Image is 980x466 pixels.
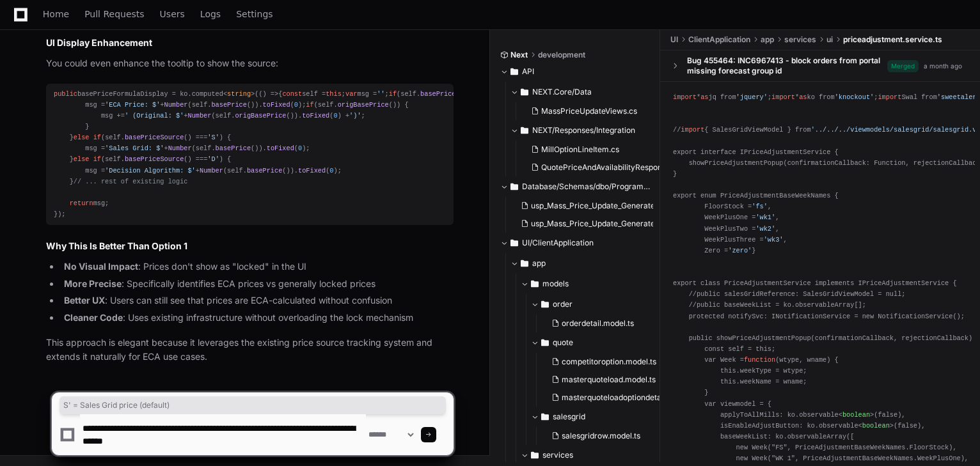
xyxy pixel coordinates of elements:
span: Database/Schemas/dbo/Programmability/Stored Procedures/Mass_Price_Update [522,182,651,192]
svg: Directory [531,276,539,291]
span: if [93,155,101,163]
span: basePriceSource [125,134,184,141]
span: NEXT/Responses/Integration [532,125,635,136]
span: else [74,155,90,163]
button: order [531,294,681,315]
span: 'zero' [728,247,752,254]
strong: Better UX [64,295,105,306]
button: competitoroption.model.ts [546,353,684,371]
button: MillOptionLineItem.cs [526,141,663,159]
span: toFixed [298,167,326,175]
span: app [761,35,774,45]
span: () => [258,90,278,98]
span: Next [510,50,528,60]
svg: Directory [521,123,528,138]
span: var [345,90,357,98]
span: QuotePriceAndAvailabilityResponse.cs [541,162,681,173]
button: UI/ClientApplication [500,233,651,253]
span: Users [160,10,185,18]
span: 'S' [207,134,219,141]
h2: Why This Is Better Than Option 1 [46,240,454,252]
button: MassPriceUpdateViews.cs [526,102,653,120]
span: Logs [200,10,221,18]
span: Home [43,10,69,18]
span: MillOptionLineItem.cs [541,144,619,155]
span: basePriceSource [420,90,479,98]
span: Number [164,101,188,109]
span: import [771,93,795,101]
span: toFixed [267,144,294,152]
span: 'jquery' [736,93,768,101]
span: Merged [887,60,919,72]
span: 0 [298,144,302,152]
span: services [784,35,816,45]
li: : Users can still see that prices are ECA-calculated without confusion [60,293,454,308]
div: basePriceFormulaDisplay = ko. < >( { self = ; msg = ; (self. () === ) { msg = + (self. ()). ( ); ... [54,89,446,221]
button: NEXT.Core/Data [510,82,661,102]
span: as [799,93,807,101]
svg: Directory [521,256,528,271]
li: : Uses existing infrastructure without overloading the lock mechanism [60,311,454,325]
span: const [282,90,302,98]
span: 'wk3' [764,236,784,244]
span: Pull Requests [84,10,144,18]
span: Number [200,167,223,175]
p: You could even enhance the tooltip to show the source: [46,56,454,71]
span: API [522,66,534,77]
span: '' [377,90,384,98]
button: usp_Mass_Price_Update_Generate_ByMassPriceGroupings.sql [516,197,653,215]
span: origBasePrice [338,101,389,109]
span: 'Sales Grid: $' [105,144,164,152]
span: 'ECA Price: $' [105,101,160,109]
span: ')' [349,112,361,120]
span: ui [826,35,833,45]
span: computed [192,90,223,98]
span: order [553,299,573,309]
li: : Specifically identifies ECA prices vs generally locked prices [60,277,454,291]
span: 'wk1' [755,214,775,222]
span: 'D' [207,155,219,163]
button: orderdetail.model.ts [546,315,674,332]
span: 'knockout' [835,93,874,101]
p: This approach is elegant because it leverages the existing price source tracking system and exten... [46,336,454,365]
span: function [744,356,775,364]
span: import [878,93,901,101]
span: ' (Original: $' [125,112,184,120]
span: if [93,134,101,141]
span: MassPriceUpdateViews.cs [541,106,637,116]
span: priceadjustment.service.ts [843,35,942,45]
span: origBasePrice [235,112,286,120]
button: usp_Mass_Price_Update_Generate_ByMassPriceProductGroupId_MillList.sql [516,215,653,233]
svg: Directory [510,64,518,79]
button: app [510,253,661,274]
span: ClientApplication [688,35,750,45]
span: // ... rest of existing logic [74,178,188,185]
svg: Directory [541,297,549,312]
h2: UI Display Enhancement [46,36,454,49]
span: models [542,279,569,289]
span: basePrice [247,167,282,175]
span: import [681,127,704,134]
span: return [70,199,93,207]
span: UI [670,35,678,45]
span: quote [553,338,573,348]
span: Settings [236,10,273,18]
span: usp_Mass_Price_Update_Generate_ByMassPriceGroupings.sql [531,201,755,211]
span: 0 [329,167,333,175]
span: else [74,134,90,141]
span: 'wk2' [755,225,775,233]
span: basePriceSource [125,155,184,163]
span: NEXT.Core/Data [532,87,592,97]
span: string [227,90,251,98]
span: import [673,93,697,101]
span: if [389,90,397,98]
svg: Directory [521,84,528,100]
span: Number [168,144,192,152]
span: as [700,93,708,101]
button: quote [531,332,681,353]
span: Number [187,112,211,120]
span: competitoroption.model.ts [562,357,656,367]
span: development [538,50,585,60]
svg: Directory [510,235,518,251]
button: NEXT/Responses/Integration [510,120,661,141]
